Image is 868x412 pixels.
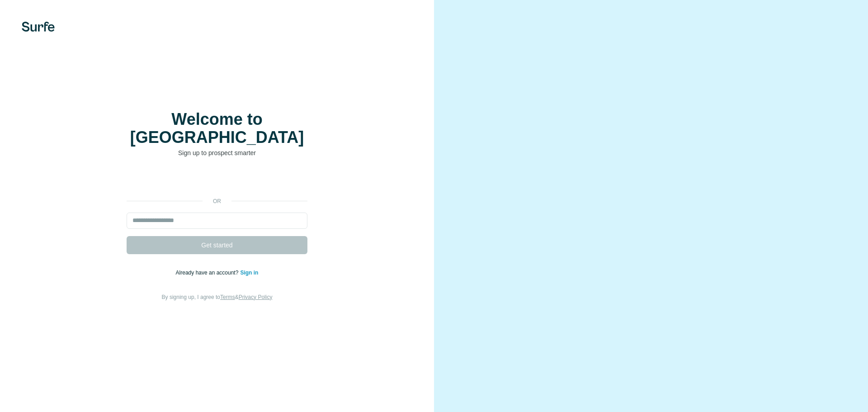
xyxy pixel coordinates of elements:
[162,294,273,300] span: By signing up, I agree to &
[22,22,55,32] img: Surfe's logo
[127,110,307,147] h1: Welcome to [GEOGRAPHIC_DATA]
[220,294,235,300] a: Terms
[203,197,231,205] p: or
[240,270,258,276] a: Sign in
[239,294,273,300] a: Privacy Policy
[122,171,312,191] iframe: Sign in with Google Button
[127,148,307,157] p: Sign up to prospect smarter
[176,270,241,276] span: Already have an account?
